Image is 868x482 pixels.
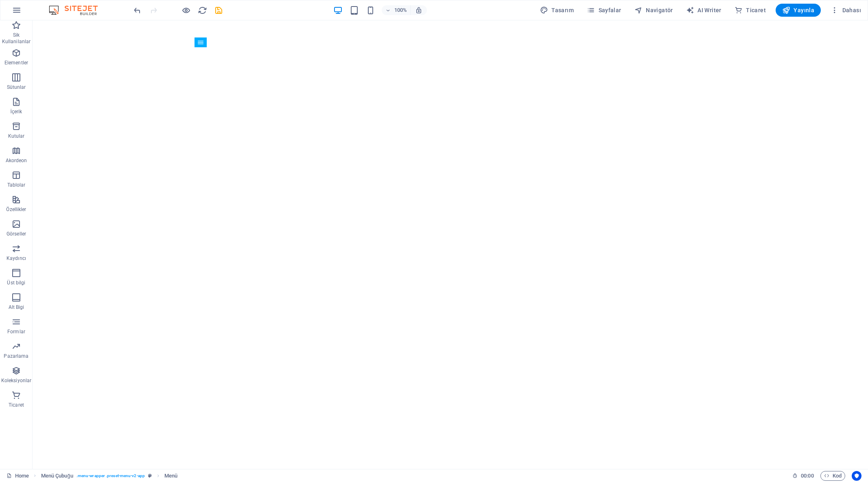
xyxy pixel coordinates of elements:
p: Pazarlama [4,353,28,359]
a: Seçimi iptal etmek için tıkla. Sayfaları açmak için çift tıkla [7,471,29,481]
h6: Oturum süresi [792,471,814,481]
span: Ticaret [735,6,766,14]
p: Sütunlar [7,84,26,90]
h6: 100% [394,5,407,15]
span: Tasarım [540,6,574,14]
button: Kod [820,471,845,481]
img: Editor Logo [47,5,108,15]
i: Bu element, özelleştirilebilir bir ön ayar [148,473,152,478]
button: Tasarım [537,4,577,17]
p: Elementler [4,59,28,66]
i: Yeniden boyutlandırmada yakınlaştırma düzeyini seçilen cihaza uyacak şekilde otomatik olarak ayarla. [415,7,422,14]
p: Akordeon [6,157,27,164]
span: Sayfalar [587,6,621,14]
button: Yayınla [776,4,821,17]
span: 00 00 [801,471,813,481]
span: AI Writer [686,6,722,14]
i: Sayfayı yeniden yükleyin [198,6,207,15]
p: Alt Bigi [9,304,24,310]
span: Kod [824,471,842,481]
button: reload [197,5,207,15]
button: Sayfalar [584,4,625,17]
button: Ön izleme modundan çıkıp düzenlemeye devam etmek için buraya tıklayın [181,5,191,15]
p: Ticaret [9,402,24,408]
span: : [807,473,808,479]
p: Özellikler [6,206,26,213]
span: Navigatör [634,6,673,14]
button: AI Writer [683,4,725,17]
span: . menu-wrapper .preset-menu-v2-app [77,471,145,481]
button: Ticaret [731,4,769,17]
i: Kaydet (Ctrl+S) [214,6,223,15]
p: Görseller [7,231,26,237]
button: save [214,5,223,15]
span: Seçmek için tıkla. Düzenlemek için çift tıkla [41,471,73,481]
button: Usercentrics [852,471,861,481]
button: undo [132,5,142,15]
p: Koleksiyonlar [1,377,31,384]
button: 100% [382,5,411,15]
button: Navigatör [631,4,676,17]
span: Yayınla [782,6,814,14]
p: İçerik [10,108,22,115]
nav: breadcrumb [41,471,178,481]
div: Tasarım (Ctrl+Alt+Y) [537,4,577,17]
span: Dahası [831,6,861,14]
p: Üst bilgi [7,280,25,286]
p: Kutular [8,133,25,139]
p: Kaydırıcı [7,255,26,262]
p: Tablolar [7,182,26,188]
p: Formlar [7,328,25,335]
i: Geri al: Menü öğelerini değiştir (Ctrl+Z) [133,6,142,15]
button: Dahası [827,4,864,17]
span: Seçmek için tıkla. Düzenlemek için çift tıkla [164,471,177,481]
